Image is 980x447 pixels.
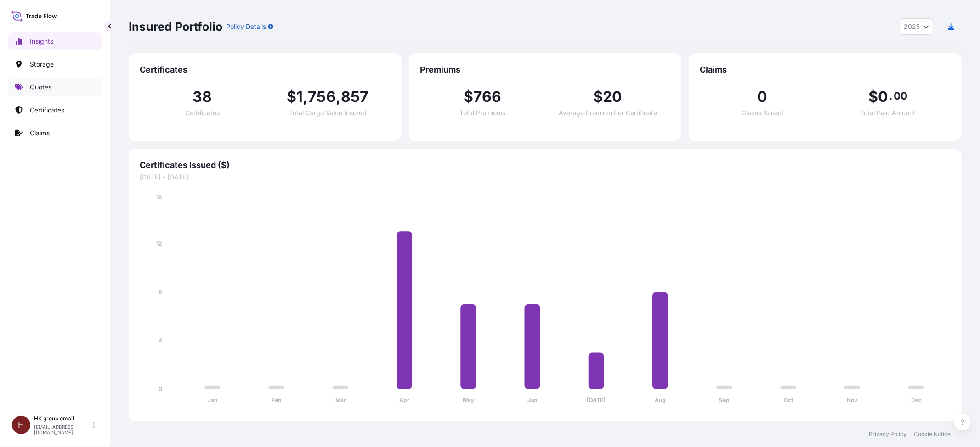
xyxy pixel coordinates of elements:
span: Certificates [185,110,220,116]
a: Certificates [8,101,102,119]
tspan: May [463,397,475,404]
span: $ [593,89,603,104]
tspan: [DATE] [587,397,606,404]
span: Claims Raised [742,110,783,116]
span: . [889,92,893,100]
a: Claims [8,124,102,142]
span: Total Premiums [459,110,505,116]
tspan: 16 [156,194,162,201]
tspan: Oct [784,397,793,404]
span: Claims [700,64,951,75]
tspan: 12 [156,240,162,247]
span: 20 [603,89,622,104]
span: Total Cargo Value Insured [289,110,367,116]
p: Insured Portfolio [129,19,222,34]
span: $ [464,89,473,104]
button: Year Selector [900,18,933,35]
tspan: 8 [159,289,162,296]
tspan: 0 [159,386,162,392]
span: 0 [878,89,888,104]
span: 756 [308,89,336,104]
span: Certificates [140,64,391,75]
a: Quotes [8,78,102,96]
p: Quotes [30,83,51,92]
span: [DATE] - [DATE] [140,173,951,182]
tspan: Nov [847,397,858,404]
p: Certificates [30,106,64,115]
p: Claims [30,129,50,138]
span: Premiums [420,64,671,75]
span: 766 [473,89,502,104]
a: Storage [8,55,102,73]
tspan: Jun [527,397,537,404]
span: 1 [296,89,303,104]
span: $ [868,89,878,104]
p: [EMAIL_ADDRESS][DOMAIN_NAME] [34,424,91,435]
span: 2025 [904,22,920,31]
span: Average Premium Per Certificate [559,110,657,116]
a: Insights [8,32,102,50]
span: H [18,420,24,430]
tspan: Jan [208,397,217,404]
span: Certificates Issued ($) [140,160,951,171]
span: 0 [758,89,768,104]
tspan: Mar [335,397,346,404]
p: Policy Details [226,22,266,31]
tspan: 4 [159,337,162,344]
p: HK group email [34,415,91,422]
span: 857 [341,89,369,104]
span: , [336,89,341,104]
span: 00 [894,92,907,100]
span: Total Paid Amount [861,110,916,116]
p: Insights [30,37,53,46]
tspan: Sep [719,397,730,404]
span: 38 [193,89,212,104]
tspan: Aug [655,397,666,404]
tspan: Feb [272,397,282,404]
a: Cookie Notice [914,430,951,438]
span: , [303,89,308,104]
a: Privacy Policy [869,430,906,438]
tspan: Dec [911,397,922,404]
span: $ [287,89,296,104]
p: Storage [30,60,54,69]
tspan: Apr [399,397,409,404]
